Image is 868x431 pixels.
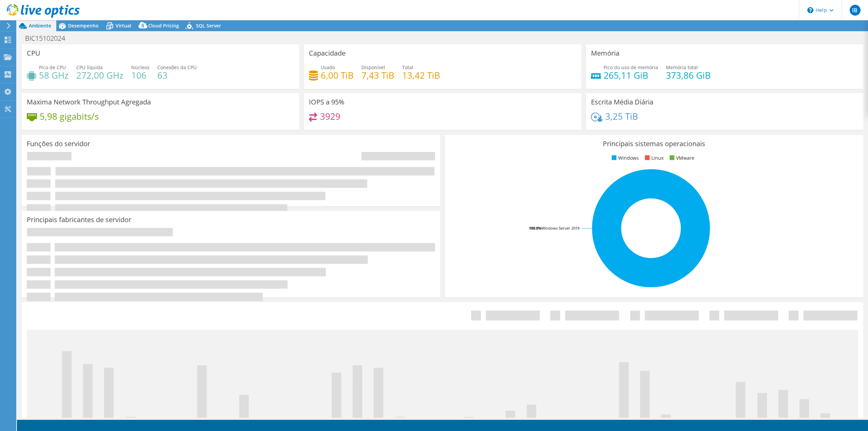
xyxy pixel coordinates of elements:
[321,72,354,79] h4: 6,00 TiB
[76,64,103,71] span: CPU líquida
[450,140,858,148] h3: Principais sistemas operacionais
[643,154,664,162] li: Linux
[39,72,68,79] h4: 58 GHz
[309,98,344,106] h3: IOPS a 95%
[68,22,99,29] span: Desempenho
[402,64,413,71] span: Total
[157,64,197,71] span: Conexões da CPU
[402,72,440,79] h4: 13,42 TiB
[309,50,346,57] h3: Capacidade
[666,64,698,71] span: Memória total
[361,72,394,79] h4: 7,43 TiB
[131,64,150,71] span: Núcleos
[604,64,658,71] span: Pico do uso de memória
[320,113,340,120] h4: 3929
[27,140,90,148] h3: Funções do servidor
[604,72,658,79] h4: 265,11 GiB
[39,64,66,71] span: Pico de CPU
[196,22,221,29] span: SQL Server
[807,7,813,13] svg: \n
[27,50,40,57] h3: CPU
[148,22,179,29] span: Cloud Pricing
[22,35,76,42] h1: BIC15102024
[157,72,197,79] h4: 63
[668,154,694,162] li: VMware
[605,113,638,120] h4: 3,25 TiB
[116,22,131,29] span: Virtual
[131,72,150,79] h4: 106
[610,154,639,162] li: Windows
[361,64,385,71] span: Disponível
[40,113,99,120] h4: 5,98 gigabits/s
[76,72,123,79] h4: 272,00 GHz
[29,22,51,29] span: Ambiente
[529,226,541,231] tspan: 100.0%
[541,226,579,231] tspan: Windows Server 2019
[321,64,335,71] span: Usado
[850,5,861,16] span: IB
[591,50,619,57] h3: Memória
[591,98,653,106] h3: Escrita Média Diária
[27,98,151,106] h3: Maxima Network Throughput Agregada
[666,72,711,79] h4: 373,86 GiB
[27,216,131,223] h3: Principais fabricantes de servidor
